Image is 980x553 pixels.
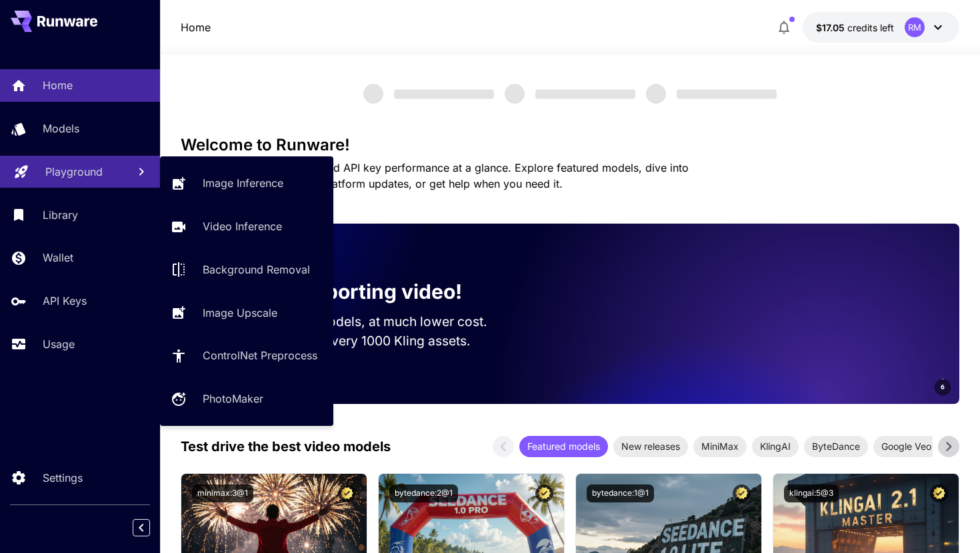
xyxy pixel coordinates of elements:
[873,439,939,453] span: Google Veo
[43,470,83,486] p: Settings
[45,164,103,180] p: Playground
[202,331,513,351] p: Save up to $500 for every 1000 Kling assets.
[133,519,150,536] button: Collapse sidebar
[803,12,959,43] button: $17.0525
[160,296,333,329] a: Image Upscale
[905,17,925,37] div: RM
[202,312,513,331] p: Run the best video models, at much lower cost.
[143,516,160,540] div: Collapse sidebar
[203,391,263,407] p: PhotoMaker
[203,262,310,277] p: Background Removal
[587,484,654,502] button: bytedance:1@1
[43,77,73,93] p: Home
[733,484,751,502] button: Certified Model – Vetted for best performance and includes a commercial license.
[389,484,458,502] button: bytedance:2@1
[160,210,333,243] a: Video Inference
[784,484,839,502] button: klingai:5@3
[930,484,948,502] button: Certified Model – Vetted for best performance and includes a commercial license.
[203,218,282,234] p: Video Inference
[43,207,78,223] p: Library
[181,437,391,457] p: Test drive the best video models
[43,336,75,352] p: Usage
[239,277,462,307] p: Now supporting video!
[160,167,333,200] a: Image Inference
[192,484,253,502] button: minimax:3@1
[535,484,553,502] button: Certified Model – Vetted for best performance and includes a commercial license.
[203,347,317,363] p: ControlNet Preprocess
[160,383,333,415] a: PhotoMaker
[181,19,211,35] p: Home
[338,484,356,502] button: Certified Model – Vetted for best performance and includes a commercial license.
[43,120,79,136] p: Models
[160,254,333,286] a: Background Removal
[941,382,945,392] span: 6
[752,439,799,453] span: KlingAI
[160,339,333,372] a: ControlNet Preprocess
[693,439,747,453] span: MiniMax
[181,19,211,35] nav: breadcrumb
[847,22,894,33] span: credits left
[613,439,688,453] span: New releases
[181,136,960,154] h3: Welcome to Runware!
[816,21,894,35] div: $17.0525
[43,293,87,309] p: API Keys
[519,439,608,453] span: Featured models
[43,250,73,266] p: Wallet
[804,439,868,453] span: ByteDance
[816,22,847,33] span: $17.05
[203,305,277,321] p: Image Upscale
[181,161,689,190] span: Check out your usage stats and API key performance at a glance. Explore featured models, dive int...
[203,175,283,191] p: Image Inference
